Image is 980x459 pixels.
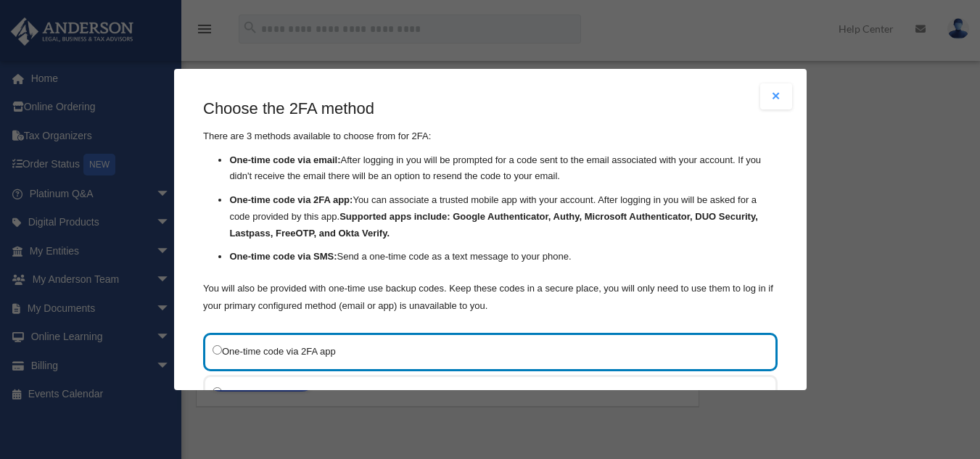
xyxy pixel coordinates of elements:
[203,280,778,315] p: You will also be provided with one-time use backup codes. Keep these codes in a secure place, you...
[229,211,757,239] strong: Supported apps include: Google Authenticator, Authy, Microsoft Authenticator, DUO Security, Lastp...
[229,152,778,186] li: After logging in you will be prompted for a code sent to the email associated with your account. ...
[229,251,337,262] strong: One-time code via SMS:
[213,345,222,355] input: One-time code via 2FA app
[203,98,778,315] div: There are 3 methods available to choose from for 2FA:
[213,342,754,360] label: One-time code via 2FA app
[229,194,353,205] strong: One-time code via 2FA app:
[229,154,340,165] strong: One-time code via email:
[760,83,792,109] button: Close modal
[229,192,778,241] li: You can associate a trusted mobile app with your account. After logging in you will be asked for ...
[213,387,222,397] input: One-time code via email
[203,98,778,120] h3: Choose the 2FA method
[213,384,754,402] label: One-time code via email
[229,249,778,265] li: Send a one-time code as a text message to your phone.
